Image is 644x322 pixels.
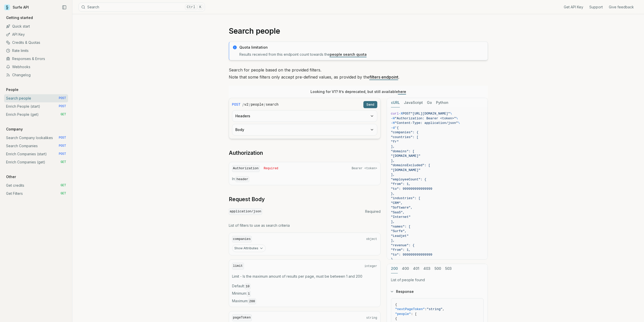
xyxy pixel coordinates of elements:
a: Authorization [229,149,263,157]
span: ], [391,239,395,242]
a: API Key [4,30,68,39]
a: Give feedback [609,5,634,10]
span: "employeeCount": { [391,178,426,181]
span: "to": 999999999999999 [391,187,432,191]
span: }, [391,192,395,196]
a: Request Body [229,196,265,203]
span: ], [391,145,395,148]
a: Changelog [4,71,68,79]
span: "Surfe", [391,229,407,233]
kbd: Ctrl [185,4,197,10]
h1: Search people [229,26,488,35]
span: GET [60,112,66,117]
span: "fr" [391,140,399,144]
span: } [391,257,393,261]
span: { [395,303,397,307]
p: People [4,87,20,92]
code: pageToken [232,314,252,321]
code: 1 [247,291,251,297]
span: "from": 1, [391,248,411,252]
span: { [395,317,397,320]
code: limit [232,263,244,270]
span: Required [365,209,381,214]
a: filters endpoint [369,74,398,80]
span: \ [456,117,458,120]
p: List of people found [391,277,484,282]
a: Credits & Quotas [4,39,68,47]
button: Send [363,101,377,108]
button: Python [436,98,448,107]
span: "companies": { [391,130,419,134]
a: Rate limits [4,47,68,55]
span: "[DOMAIN_NAME]" [391,168,421,172]
a: Get credits GET [4,181,68,190]
span: / [264,102,265,107]
span: "from": 1, [391,182,411,186]
span: "names": [ [391,225,411,229]
span: "revenue": { [391,243,415,247]
a: Get Filters GET [4,190,68,198]
span: "domainsExcluded": [ [391,163,430,167]
span: : [ [411,312,417,316]
span: \ [458,121,460,125]
span: POST [59,104,66,108]
button: 200 [391,264,398,273]
button: 500 [434,264,441,273]
span: POST [59,96,66,100]
span: ], [391,220,395,224]
span: "people" [395,312,411,316]
a: people search quota [330,52,367,56]
span: ], [391,159,395,163]
a: Enrich Companies (start) POST [4,150,68,158]
span: "nextPageToken" [395,307,425,311]
span: "CRM", [391,201,403,205]
button: 403 [423,264,430,273]
code: 10 [245,283,251,289]
span: "to": 999999999999999 [391,253,432,257]
span: "string" [427,307,442,311]
button: SearchCtrlK [78,3,205,12]
a: Enrich People (start) POST [4,102,68,110]
button: Show Attributes [232,244,266,252]
span: object [366,237,377,241]
span: Minimum : [232,291,377,296]
span: "Authorization: Bearer <token>" [395,117,456,120]
a: here [398,89,406,94]
span: Default : [232,283,377,289]
a: Support [589,5,603,10]
button: Collapse Sidebar [60,4,68,11]
span: integer [364,264,377,268]
span: -H [391,121,395,125]
button: 401 [413,264,419,273]
p: Getting started [4,15,35,20]
span: "Internet" [391,215,411,219]
span: , [443,307,445,311]
span: -X [399,112,403,116]
span: Bearer <token> [352,166,377,171]
a: Search Company lookalikes POST [4,134,68,142]
button: JavaScript [404,98,423,107]
p: Limit - Is the maximum amount of results per page, must be between 1 and 200 [232,274,377,279]
span: "domains": [ [391,149,415,153]
a: Enrich People (get) GET [4,110,68,119]
a: Search people POST [4,94,68,102]
code: v2 [244,102,248,107]
a: Surfe API [4,4,29,11]
button: 400 [402,264,409,273]
span: -H [391,117,395,120]
p: List of filters to use as search criteria [229,223,381,228]
p: Quota limitation [239,45,485,50]
button: Response [387,285,488,298]
span: POST [232,102,241,107]
span: / [249,102,250,107]
p: Search for people based on the provided filters. Note that some filters only accept pre-defined v... [229,66,488,81]
span: GET [60,192,66,196]
span: -d [391,126,395,130]
span: POST [403,112,410,116]
span: GET [60,183,66,187]
button: cURL [391,98,400,107]
a: Get API Key [564,5,583,10]
span: "countries": [ [391,135,419,139]
p: Results received from this endpoint count towards the [239,52,485,57]
code: header [236,176,250,182]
